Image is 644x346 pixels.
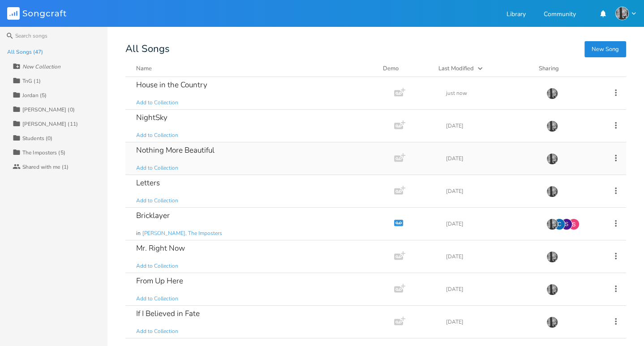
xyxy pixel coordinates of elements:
[7,49,43,55] div: All Songs (47)
[546,120,558,132] img: Jordan Bagheri
[446,254,536,259] div: [DATE]
[546,284,558,295] img: Jordan Bagheri
[568,218,580,230] img: Shawn C
[446,123,536,128] div: [DATE]
[438,64,528,73] button: Last Modified
[136,146,215,154] div: Nothing More Beautiful
[546,186,558,197] img: Jordan Bagheri
[136,328,178,335] span: Add to Collection
[22,164,69,170] div: Shared with me (1)
[125,45,626,53] div: All Songs
[136,244,185,252] div: Mr. Right Now
[561,218,572,230] div: stephenskristenlynn
[546,316,558,328] img: Jordan Bagheri
[136,64,152,73] div: Name
[22,78,41,84] div: TnG (1)
[136,212,170,219] div: Bricklayer
[446,319,536,325] div: [DATE]
[142,230,222,237] span: [PERSON_NAME], The Imposters
[22,150,65,155] div: The Imposters (5)
[22,64,60,69] div: New Collection
[22,93,47,98] div: Jordan (5)
[22,107,75,112] div: [PERSON_NAME] (0)
[136,230,141,237] span: in
[136,81,207,89] div: House in the Country
[438,64,474,73] div: Last Modified
[446,156,536,161] div: [DATE]
[136,114,167,121] div: NightSky
[584,41,626,57] button: New Song
[22,121,78,127] div: [PERSON_NAME] (11)
[554,218,565,230] div: connorpartymusic
[136,64,372,73] button: Name
[446,221,536,226] div: [DATE]
[136,262,178,270] span: Add to Collection
[544,11,576,19] a: Community
[136,277,183,285] div: From Up Here
[615,7,629,20] img: Jordan Bagheri
[136,310,200,317] div: If I Believed in Fate
[446,188,536,194] div: [DATE]
[546,218,558,230] img: Jordan Bagheri
[507,11,526,19] a: Library
[546,251,558,263] img: Jordan Bagheri
[136,164,178,172] span: Add to Collection
[136,179,160,187] div: Letters
[446,286,536,292] div: [DATE]
[22,136,52,141] div: Students (0)
[136,197,178,205] span: Add to Collection
[383,64,428,73] div: Demo
[546,153,558,165] img: Jordan Bagheri
[539,64,592,73] div: Sharing
[136,99,178,107] span: Add to Collection
[136,132,178,139] span: Add to Collection
[546,88,558,99] img: Jordan Bagheri
[446,90,536,96] div: just now
[136,295,178,303] span: Add to Collection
